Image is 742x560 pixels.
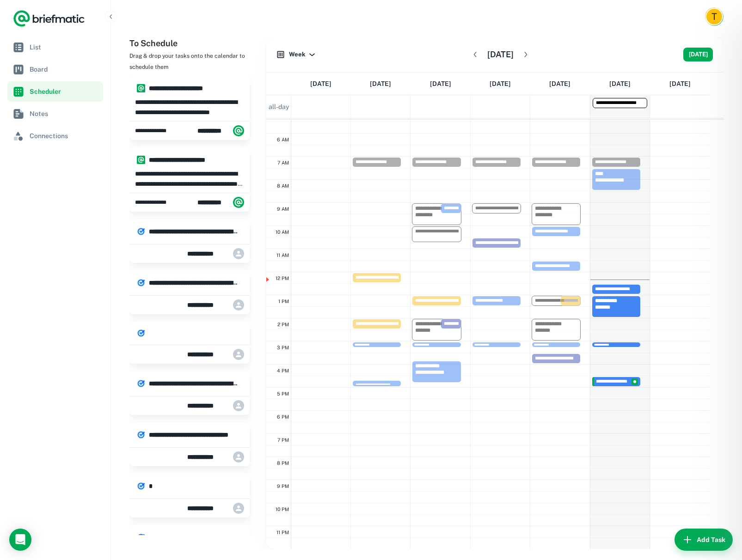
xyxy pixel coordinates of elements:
[7,126,103,146] a: Connections
[13,9,85,28] a: Logo
[30,42,99,52] span: List
[30,86,99,97] span: Scheduler
[30,64,99,74] span: Board
[7,59,103,79] a: Board
[7,37,103,57] a: List
[7,103,103,124] a: Notes
[30,131,99,141] span: Connections
[9,529,31,551] div: Load Chat
[30,109,99,119] span: Notes
[7,81,103,102] a: Scheduler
